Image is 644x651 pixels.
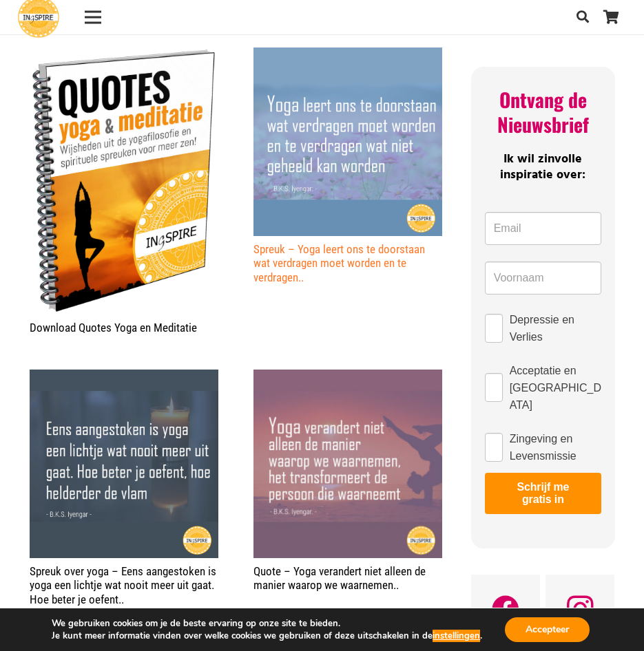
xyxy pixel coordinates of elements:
[485,262,601,295] input: Voornaam
[30,564,216,606] a: Spreuk over yoga – Eens aangestoken is yoga een lichtje wat nooit meer uit gaat. Hoe beter je oef...
[510,362,601,414] span: Acceptatie en [GEOGRAPHIC_DATA]
[52,630,482,642] p: Je kunt meer informatie vinden over welke cookies we gebruiken of deze uitschakelen in de .
[253,370,442,558] img: Quote - Yoga verandert niet alleen de manier waarop we waarnemen, het transformeert de persoon di...
[546,575,614,643] a: Instagram
[485,373,503,402] input: Acceptatie en [GEOGRAPHIC_DATA]
[485,473,601,515] button: Schrijf me gratis in
[485,212,601,245] input: Email
[510,430,601,465] span: Zingeving en Levensmissie
[253,49,442,63] a: Spreuk – Yoga leert ons te doorstaan wat verdragen moet worden en te verdragen..
[471,575,540,643] a: Facebook
[30,370,218,558] img: Spreuk over yoga van yoga leraar Iyengar: Eens aangestoken is yoga een lichtje wat nooit meer uit...
[253,564,426,592] a: Quote – Yoga verandert niet alleen de manier waarop we waarnemen..
[253,371,442,385] a: Quote – Yoga verandert niet alleen de manier waarop we waarnemen..
[505,617,590,642] button: Accepteer
[253,242,425,284] a: Spreuk – Yoga leert ons te doorstaan wat verdragen moet worden en te verdragen..
[30,49,218,63] a: Download Quotes Yoga en Meditatie
[500,149,585,185] span: Ik wil zinvolle inspiratie over:
[485,314,503,343] input: Depressie en Verlies
[485,433,503,462] input: Zingeving en Levensmissie
[30,47,218,314] img: Yoga en Meditatie QUOTES van www.ingspire.nl - download gratis het mini-eboekje
[569,1,596,34] a: Zoeken
[497,85,589,138] span: Ontvang de Nieuwsbrief
[30,321,197,334] a: Download Quotes Yoga en Meditatie
[52,617,482,630] p: We gebruiken cookies om je de beste ervaring op onze site te bieden.
[510,311,601,345] span: Depressie en Verlies
[253,47,442,236] img: Spreuk - Yoga leert ons te doorstaan wat verdragen moet worden en te verdragen wat niet geheeld k...
[433,630,480,642] button: instellingen
[30,371,218,385] a: Spreuk over yoga – Eens aangestoken is yoga een lichtje wat nooit meer uit gaat. Hoe beter je oef...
